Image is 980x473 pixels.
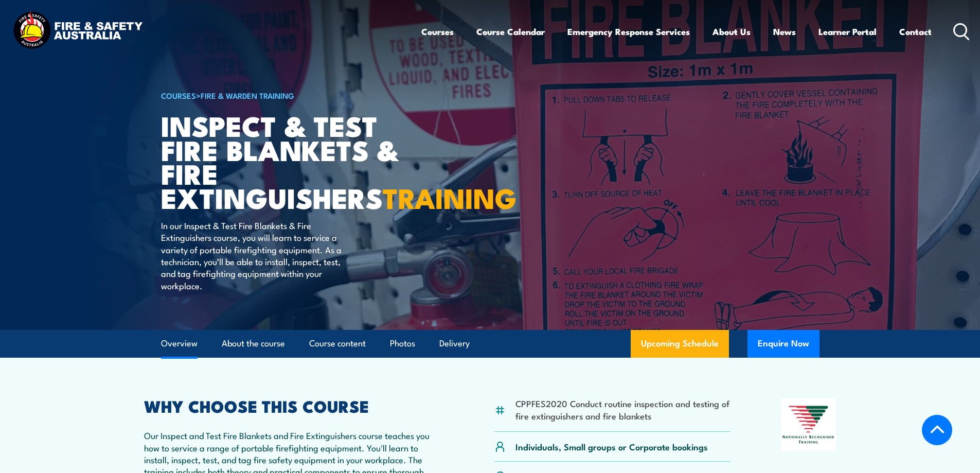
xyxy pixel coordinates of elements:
a: Learner Portal [818,18,877,45]
h1: Inspect & Test Fire Blankets & Fire Extinguishers [161,113,415,209]
a: COURSES [161,90,196,101]
a: Course Calendar [476,18,545,45]
p: In our Inspect & Test Fire Blankets & Fire Extinguishers course, you will learn to service a vari... [161,219,349,291]
h2: WHY CHOOSE THIS COURSE [144,398,444,413]
a: Fire & Warden Training [201,90,294,101]
a: Upcoming Schedule [631,330,729,358]
a: About the course [222,330,285,357]
a: Contact [899,18,932,45]
p: Individuals, Small groups or Corporate bookings [515,441,708,452]
strong: TRAINING [383,176,516,218]
a: Emergency Response Services [567,18,690,45]
a: Course content [309,330,366,357]
a: Delivery [439,330,470,357]
a: News [773,18,796,45]
a: Courses [421,18,454,45]
a: Overview [161,330,198,357]
a: About Us [712,18,751,45]
img: Nationally Recognised Training logo. [781,398,836,451]
button: Enquire Now [747,330,819,358]
a: Photos [390,330,415,357]
li: CPPFES2020 Conduct routine inspection and testing of fire extinguishers and fire blankets [515,397,731,422]
h6: > [161,89,415,101]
